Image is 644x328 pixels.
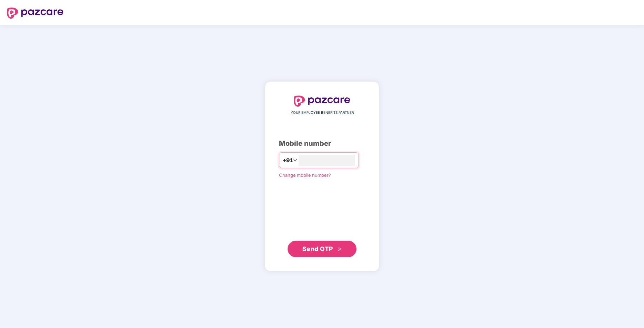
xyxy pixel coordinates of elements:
[302,245,333,252] span: Send OTP
[283,156,293,165] span: +91
[279,172,331,178] a: Change mobile number?
[293,158,297,162] span: down
[288,241,356,257] button: Send OTPdouble-right
[294,96,350,107] img: logo
[279,138,365,149] div: Mobile number
[337,247,342,252] span: double-right
[7,8,63,19] img: logo
[291,110,354,116] span: YOUR EMPLOYEE BENEFITS PARTNER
